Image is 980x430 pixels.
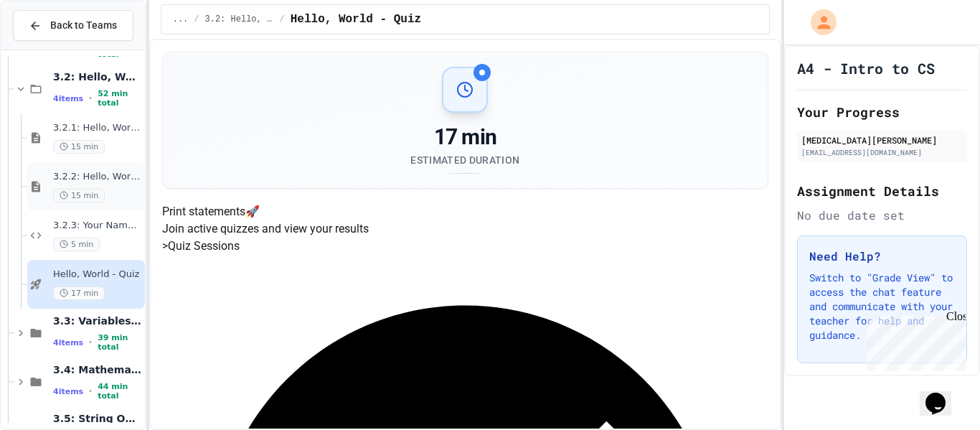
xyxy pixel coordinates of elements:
[194,14,199,25] span: /
[89,93,92,104] span: •
[280,14,285,25] span: /
[6,6,99,91] div: Chat with us now!Close
[13,10,133,41] button: Back to Teams
[797,102,967,122] h2: Your Progress
[53,363,142,376] span: 3.4: Mathematical Operators
[801,147,963,158] div: [EMAIL_ADDRESS][DOMAIN_NAME]
[98,382,142,401] span: 44 min total
[291,11,421,28] span: Hello, World - Quiz
[53,286,105,300] span: 17 min
[162,220,768,238] p: Join active quizzes and view your results
[89,385,92,397] span: •
[920,373,966,416] iframe: chat widget
[53,268,142,281] span: Hello, World - Quiz
[53,220,142,232] span: 3.2.3: Your Name and Favorite Movie
[797,58,935,78] h1: A4 - Intro to CS
[173,14,189,25] span: ...
[861,310,966,371] iframe: chat widget
[410,124,519,150] div: 17 min
[53,122,142,134] span: 3.2.1: Hello, World!
[53,314,142,327] span: 3.3: Variables and Data Types
[50,18,117,33] span: Back to Teams
[809,248,955,265] h3: Need Help?
[162,238,768,255] h5: > Quiz Sessions
[801,134,963,146] div: [MEDICAL_DATA][PERSON_NAME]
[53,94,83,103] span: 4 items
[53,189,105,202] span: 15 min
[53,238,100,251] span: 5 min
[53,171,142,183] span: 3.2.2: Hello, World! - Review
[98,89,142,108] span: 52 min total
[797,207,967,224] div: No due date set
[205,14,274,25] span: 3.2: Hello, World!
[53,338,83,347] span: 4 items
[53,387,83,396] span: 4 items
[797,181,967,201] h2: Assignment Details
[809,271,955,342] p: Switch to "Grade View" to access the chat feature and communicate with your teacher for help and ...
[53,412,142,425] span: 3.5: String Operators
[53,70,142,83] span: 3.2: Hello, World!
[796,6,840,39] div: My Account
[98,333,142,352] span: 39 min total
[162,203,768,220] h4: Print statements 🚀
[89,337,92,348] span: •
[410,153,519,167] div: Estimated Duration
[53,140,105,154] span: 15 min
